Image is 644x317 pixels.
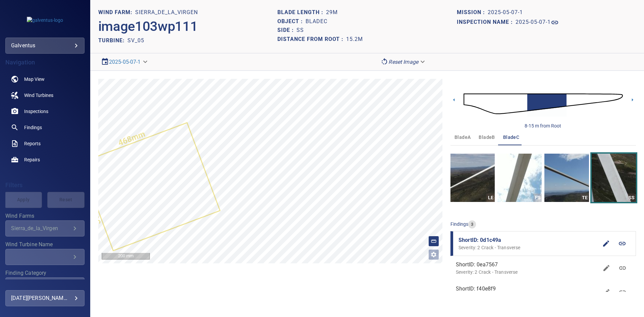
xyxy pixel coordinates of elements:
[450,221,468,227] span: findings
[98,9,135,16] h1: WIND FARM:
[457,9,488,16] h1: Mission :
[459,236,598,244] span: ShortID: 0d1c49a
[5,119,85,136] a: findings noActive
[428,249,439,260] button: Open image filters and tagging options
[581,194,589,202] div: TE
[378,56,429,68] div: Reset Image
[497,154,542,202] a: PS
[277,9,326,16] h1: Blade length :
[5,152,85,168] a: repairs noActive
[450,154,495,202] a: LE
[544,154,589,202] a: TE
[277,18,306,25] h1: Object :
[5,38,85,54] div: galventus
[5,136,85,152] a: reports noActive
[24,108,48,115] span: Inspections
[297,27,304,34] h1: SS
[11,293,79,304] div: [DATE][PERSON_NAME]
[516,18,559,27] a: 2025-05-07-1
[5,277,85,294] div: Finding Category
[5,242,85,247] label: Wind Turbine Name
[5,103,85,119] a: inspections noActive
[277,36,346,43] h1: Distance from root :
[388,59,418,65] em: Reset Image
[456,269,598,275] p: Severity: 2 Crack - Transverse
[24,156,40,163] span: Repairs
[592,154,636,202] a: SS
[98,18,198,35] h2: image103wp111
[628,194,636,202] div: SS
[479,133,495,142] span: bladeB
[488,9,523,16] h1: 2025-05-07-1
[306,18,327,25] h1: bladeC
[24,76,45,83] span: Map View
[503,133,519,142] span: bladeC
[5,220,85,236] div: Wind Farms
[456,285,598,293] span: ShortID: f40e8f9
[127,37,144,44] h2: SV_05
[5,213,85,219] label: Wind Farms
[486,194,495,202] div: LE
[5,249,85,265] div: Wind Turbine Name
[464,85,623,123] img: d
[24,92,53,99] span: Wind Turbines
[98,56,152,68] div: 2025-05-07-1
[5,59,85,66] h4: Navigation
[109,59,141,65] a: 2025-05-07-1
[456,261,598,269] span: ShortID: 0ea7567
[277,27,297,34] h1: Side :
[11,225,71,231] div: Sierra_de_la_Virgen
[24,140,41,147] span: Reports
[346,36,363,43] h1: 15.2m
[454,133,471,142] span: bladeA
[5,87,85,103] a: windturbines noActive
[5,270,85,276] label: Finding Category
[459,244,598,251] p: Severity: 2 Crack - Transverse
[533,194,542,202] div: PS
[98,37,127,44] h2: TURBINE:
[117,129,146,148] text: 468mm
[525,122,561,129] div: 8-15 m from Root
[24,124,42,131] span: Findings
[468,221,476,228] span: 3
[457,19,516,25] h1: Inspection name :
[135,9,198,16] h1: Sierra_de_la_Virgen
[5,182,85,189] h4: Filters
[27,17,63,23] img: galventus-logo
[326,9,338,16] h1: 29m
[516,19,551,25] h1: 2025-05-07-1
[11,40,79,51] div: galventus
[5,71,85,87] a: map noActive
